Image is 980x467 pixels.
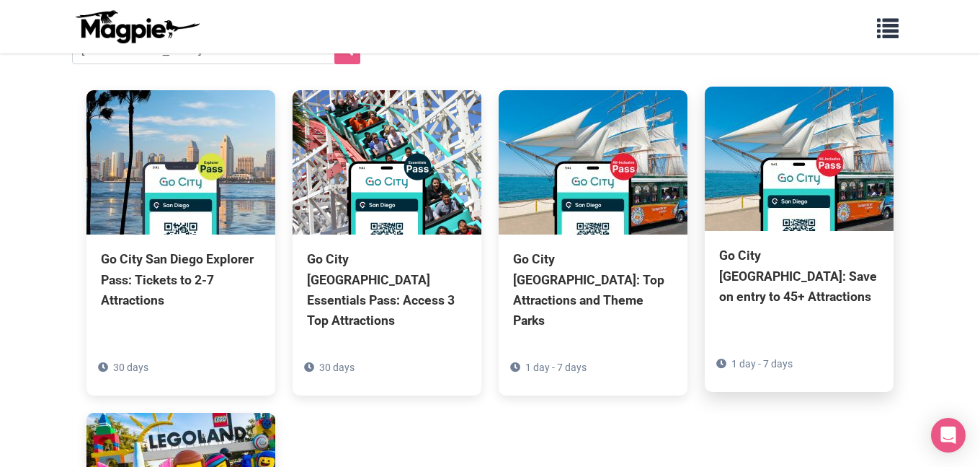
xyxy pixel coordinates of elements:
[307,249,467,331] div: Go City [GEOGRAPHIC_DATA] Essentials Pass: Access 3 Top Attractions
[293,90,481,396] a: Go City [GEOGRAPHIC_DATA] Essentials Pass: Access 3 Top Attractions 30 days
[113,362,148,373] span: 30 days
[499,90,687,235] img: Go City San Diego Pass: Top Attractions and Theme Parks
[705,87,894,231] img: Go City San Diego Pass: Save on entry to 45+ Attractions
[101,249,261,310] div: Go City San Diego Explorer Pass: Tickets to 2-7 Attractions
[513,249,673,331] div: Go City [GEOGRAPHIC_DATA]: Top Attractions and Theme Parks
[293,90,481,235] img: Go City San Diego Essentials Pass: Access 3 Top Attractions
[719,245,879,306] div: Go City [GEOGRAPHIC_DATA]: Save on entry to 45+ Attractions
[319,362,355,373] span: 30 days
[499,90,687,396] a: Go City [GEOGRAPHIC_DATA]: Top Attractions and Theme Parks 1 day - 7 days
[731,358,793,370] span: 1 day - 7 days
[72,9,202,44] img: logo-ab69f6fb50320c5b225c76a69d11143b.png
[705,87,894,371] a: Go City [GEOGRAPHIC_DATA]: Save on entry to 45+ Attractions 1 day - 7 days
[931,418,966,453] div: Open Intercom Messenger
[86,90,275,235] img: Go City San Diego Explorer Pass: Tickets to 2-7 Attractions
[86,90,275,375] a: Go City San Diego Explorer Pass: Tickets to 2-7 Attractions 30 days
[525,362,587,373] span: 1 day - 7 days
